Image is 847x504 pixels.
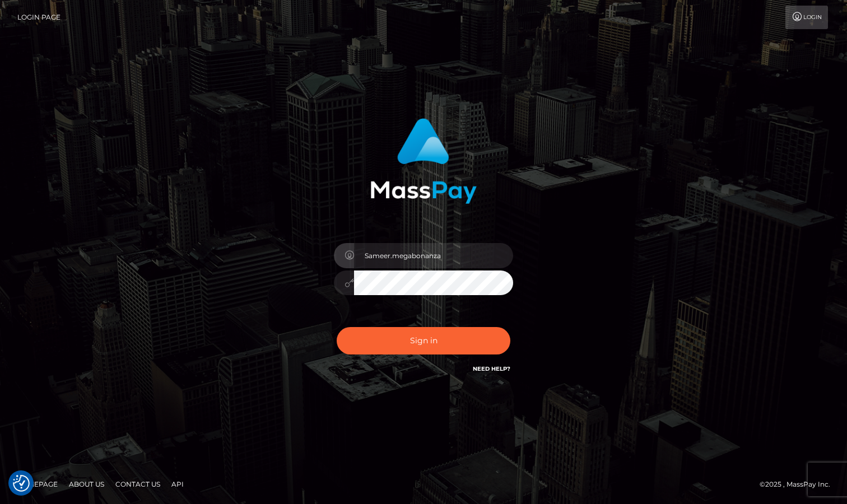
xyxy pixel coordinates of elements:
img: Revisit consent button [13,475,30,492]
a: About Us [64,475,109,493]
a: Homepage [12,475,62,493]
button: Consent Preferences [13,475,30,492]
img: MassPay Login [370,118,477,204]
a: Login Page [17,6,61,29]
a: API [167,475,188,493]
input: Username... [354,243,513,268]
button: Sign in [337,327,510,354]
a: Login [785,6,828,29]
a: Need Help? [473,365,510,372]
div: © 2025 , MassPay Inc. [760,478,839,491]
a: Contact Us [111,475,165,493]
